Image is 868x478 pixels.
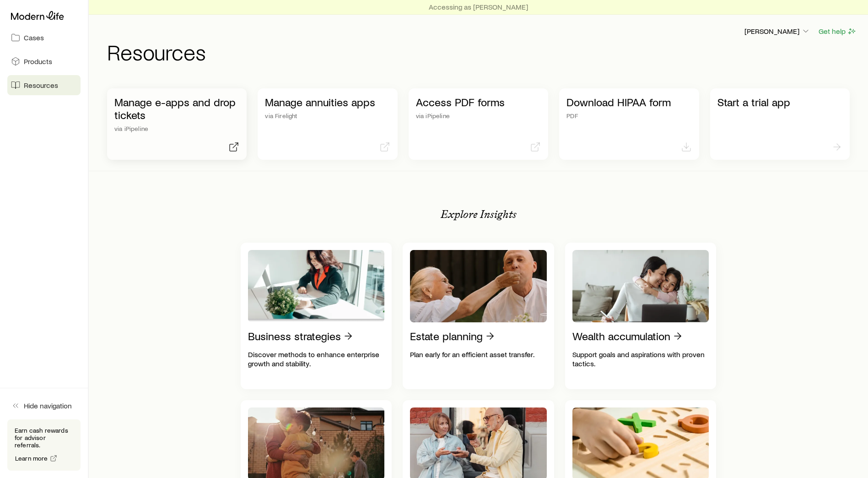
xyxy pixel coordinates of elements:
img: Estate planning [410,250,547,322]
p: via iPipeline [416,112,541,119]
p: Download HIPAA form [566,96,691,109]
p: via iPipeline [114,125,239,132]
p: Plan early for an efficient asset transfer. [410,350,547,359]
p: Wealth accumulation [572,330,670,342]
a: Business strategiesDiscover methods to enhance enterprise growth and stability. [241,243,392,389]
span: Learn more [15,455,48,462]
div: Earn cash rewards for advisor referrals.Learn more [7,419,81,471]
p: Access PDF forms [416,96,541,109]
p: [PERSON_NAME] [744,27,810,36]
p: Estate planning [410,330,483,342]
img: Business strategies [248,250,385,322]
h1: Resources [107,41,857,63]
p: Discover methods to enhance enterprise growth and stability. [248,350,385,368]
p: Accessing as [PERSON_NAME] [429,2,528,11]
p: Business strategies [248,330,341,342]
p: Explore Insights [441,208,517,221]
span: Products [24,57,52,66]
a: Download HIPAA formPDF [559,88,699,160]
a: Estate planningPlan early for an efficient asset transfer. [403,243,554,389]
p: PDF [566,112,691,119]
p: Support goals and aspirations with proven tactics. [572,350,709,368]
span: Hide navigation [24,401,72,410]
p: Earn cash rewards for advisor referrals. [15,427,73,449]
a: Products [7,51,81,71]
p: via Firelight [265,112,390,119]
img: Wealth accumulation [572,250,709,322]
a: Wealth accumulationSupport goals and aspirations with proven tactics. [565,243,717,389]
span: Cases [24,33,44,42]
a: Resources [7,75,81,95]
p: Manage e-apps and drop tickets [114,96,239,121]
a: Cases [7,27,81,48]
button: Get help [818,26,857,37]
button: Hide navigation [7,396,81,416]
span: Resources [24,81,58,90]
p: Start a trial app [717,96,842,109]
p: Manage annuities apps [265,96,390,109]
button: [PERSON_NAME] [744,26,811,37]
